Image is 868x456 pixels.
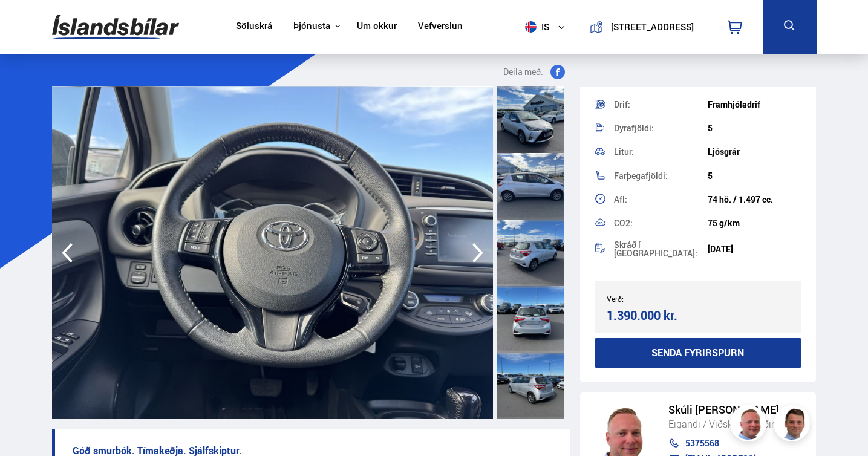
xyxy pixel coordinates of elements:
[607,295,698,303] div: Verð:
[52,86,494,419] img: 3574593.jpeg
[614,241,708,258] div: Skráð í [GEOGRAPHIC_DATA]:
[498,65,570,79] button: Deila með:
[614,124,708,132] div: Dyrafjöldi:
[708,123,801,133] div: 5
[236,21,272,33] a: Söluskrá
[614,148,708,156] div: Litur:
[595,338,801,368] button: Senda fyrirspurn
[607,307,694,324] div: 1.390.000 kr.
[10,5,46,41] button: Opna LiveChat spjallviðmót
[357,21,397,33] a: Um okkur
[525,21,537,33] img: svg+xml;base64,PHN2ZyB4bWxucz0iaHR0cDovL3d3dy53My5vcmcvMjAwMC9zdmciIHdpZHRoPSI1MTIiIGhlaWdodD0iNT...
[668,403,805,416] div: Skúli [PERSON_NAME]
[775,407,812,443] img: FbJEzSuNWCJXmdc-.webp
[52,7,179,47] img: G0Ugv5HjCgRt.svg
[708,218,801,228] div: 75 g/km
[520,9,575,45] button: is
[708,244,801,254] div: [DATE]
[668,438,805,448] a: 5375568
[418,21,463,33] a: Vefverslun
[732,407,768,443] img: siFngHWaQ9KaOqBr.png
[614,219,708,227] div: CO2:
[708,147,801,157] div: Ljósgrár
[608,22,697,32] button: [STREET_ADDRESS]
[708,195,801,204] div: 74 hö. / 1.497 cc.
[293,21,330,32] button: Þjónusta
[668,416,805,432] div: Eigandi / Viðskiptafræðingur
[614,172,708,180] div: Farþegafjöldi:
[582,10,705,44] a: [STREET_ADDRESS]
[708,171,801,181] div: 5
[614,195,708,204] div: Afl:
[708,100,801,109] div: Framhjóladrif
[520,21,550,33] span: is
[503,65,543,79] span: Deila með:
[614,100,708,109] div: Drif:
